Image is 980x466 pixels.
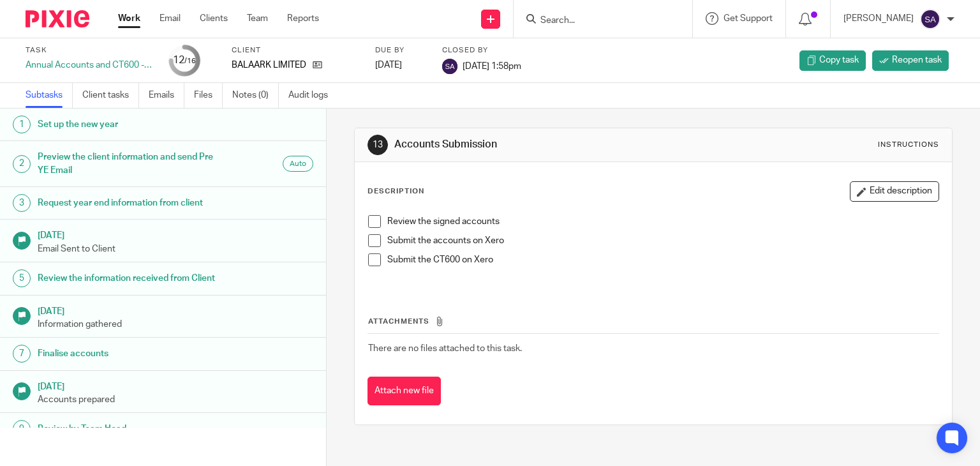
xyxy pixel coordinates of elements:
[387,234,939,247] p: Submit the accounts on Xero
[920,9,940,29] img: svg%3E
[367,135,388,155] div: 13
[26,59,153,71] div: Annual Accounts and CT600 - (SPV)
[13,194,31,212] div: 3
[287,12,319,25] a: Reports
[13,420,31,438] div: 9
[367,377,441,405] button: Attach new file
[184,57,196,64] small: /16
[368,318,429,325] span: Attachments
[13,345,31,363] div: 7
[288,83,338,108] a: Audit logs
[442,45,521,56] label: Closed by
[26,45,153,56] label: Task
[387,253,939,266] p: Submit the CT600 on Xero
[539,15,654,27] input: Search
[173,53,196,68] div: 12
[442,59,457,74] img: svg%3E
[892,54,942,66] span: Reopen task
[38,147,221,180] h1: Preview the client information and send Pre YE Email
[283,156,313,172] div: Auto
[13,269,31,287] div: 5
[118,12,140,25] a: Work
[38,318,313,331] p: Information gathered
[232,45,359,56] label: Client
[232,59,306,71] p: BALAARK LIMITED
[232,83,279,108] a: Notes (0)
[367,186,424,197] p: Description
[724,14,773,23] span: Get Support
[38,269,221,288] h1: Review the information received from Client
[38,115,221,134] h1: Set up the new year
[38,344,221,363] h1: Finalise accounts
[26,83,73,108] a: Subtasks
[375,59,426,71] div: [DATE]
[375,45,426,56] label: Due by
[850,181,939,202] button: Edit description
[200,12,228,25] a: Clients
[13,116,31,133] div: 1
[368,344,522,353] span: There are no files attached to this task.
[878,140,939,150] div: Instructions
[38,377,313,393] h1: [DATE]
[843,12,914,25] p: [PERSON_NAME]
[38,302,313,318] h1: [DATE]
[819,54,859,66] span: Copy task
[160,12,181,25] a: Email
[394,138,680,151] h1: Accounts Submission
[26,10,89,27] img: Pixie
[872,50,949,71] a: Reopen task
[38,393,313,406] p: Accounts prepared
[38,419,221,439] h1: Review by Team Head
[38,226,313,242] h1: [DATE]
[82,83,139,108] a: Client tasks
[13,155,31,173] div: 2
[387,215,939,228] p: Review the signed accounts
[194,83,223,108] a: Files
[149,83,184,108] a: Emails
[38,243,313,255] p: Email Sent to Client
[799,50,866,71] a: Copy task
[247,12,268,25] a: Team
[38,193,221,213] h1: Request year end information from client
[463,61,521,70] span: [DATE] 1:58pm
